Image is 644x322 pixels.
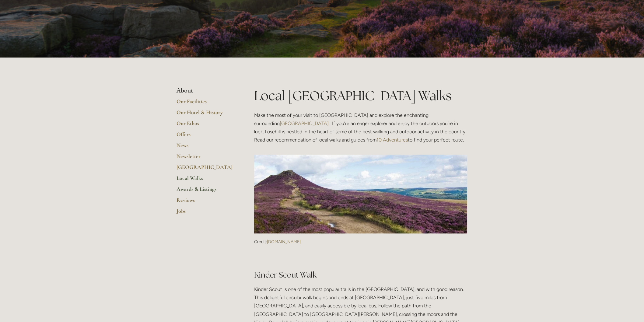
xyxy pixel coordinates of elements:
[254,111,467,144] p: Make the most of your visit to [GEOGRAPHIC_DATA] and explore the enchanting surrounding . If you’...
[177,120,235,131] a: Our Ethos
[280,121,329,126] a: [GEOGRAPHIC_DATA]
[267,239,301,244] a: [DOMAIN_NAME]
[177,208,235,219] a: Jobs
[177,87,235,95] li: About
[177,109,235,120] a: Our Hotel & History
[254,87,467,105] h1: Local [GEOGRAPHIC_DATA] Walks
[254,239,467,245] p: Credit:
[177,98,235,109] a: Our Facilities
[177,131,235,142] a: Offers
[177,164,235,175] a: [GEOGRAPHIC_DATA]
[177,142,235,153] a: News
[376,137,408,143] a: 10 Adventures
[177,175,235,186] a: Local Walks
[177,153,235,164] a: Newsletter
[177,186,235,197] a: Awards & Listings
[177,197,235,208] a: Reviews
[254,259,467,280] h2: Kinder Scout Walk
[254,155,467,234] img: Credit: 10adventures.com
